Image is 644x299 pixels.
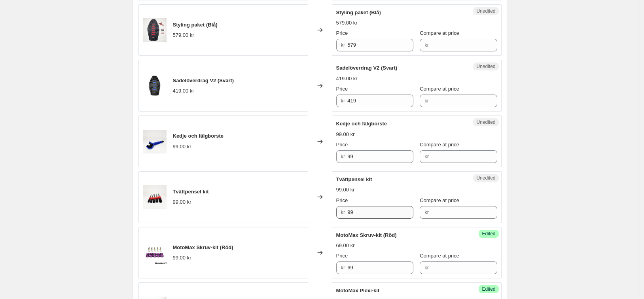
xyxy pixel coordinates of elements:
[143,185,167,209] img: TP1_80x.png
[482,231,495,237] span: Edited
[173,87,194,95] div: 419.00 kr
[143,241,167,265] img: skruv_kit_moto_80x.png
[424,98,429,104] span: kr
[424,265,429,271] span: kr
[476,8,495,14] span: Unedited
[336,186,355,194] div: 99.00 kr
[173,198,191,206] div: 99.00 kr
[143,74,167,98] img: LW_1080x1080_bild_4_80x.png
[336,242,355,250] div: 69.00 kr
[341,265,345,271] span: kr
[173,78,234,83] span: Sadelöverdrag V2 (Svart)
[341,98,345,104] span: kr
[173,244,233,250] span: MotoMax Skruv-kit (Röd)
[336,75,358,83] div: 419.00 kr
[482,286,495,292] span: Edited
[336,9,381,15] span: Styling paket (Blå)
[424,153,429,159] span: kr
[336,142,348,148] span: Price
[336,65,398,71] span: Sadelöverdrag V2 (Svart)
[336,86,348,92] span: Price
[476,63,495,70] span: Unedited
[173,143,191,151] div: 99.00 kr
[420,30,459,36] span: Compare at price
[336,131,355,138] div: 99.00 kr
[341,153,345,159] span: kr
[336,232,397,238] span: MotoMax Skruv-kit (Röd)
[336,253,348,259] span: Price
[336,19,358,27] div: 579.00 kr
[173,22,218,28] span: Styling paket (Blå)
[420,253,459,259] span: Compare at price
[336,197,348,203] span: Price
[173,133,224,139] span: Kedje och fälgborste
[336,288,380,293] span: MotoMax Plexi-kit
[424,42,429,48] span: kr
[143,18,167,42] img: terst_sadel_80x.png
[336,30,348,36] span: Price
[424,209,429,215] span: kr
[341,209,345,215] span: kr
[336,176,372,182] span: Tvättpensel kit
[476,175,495,181] span: Unedited
[420,197,459,203] span: Compare at price
[420,142,459,148] span: Compare at price
[476,119,495,125] span: Unedited
[420,86,459,92] span: Compare at price
[173,254,191,262] div: 99.00 kr
[173,31,194,39] div: 579.00 kr
[143,130,167,153] img: FB1_80x.png
[173,189,209,195] span: Tvättpensel kit
[336,121,387,127] span: Kedje och fälgborste
[341,42,345,48] span: kr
